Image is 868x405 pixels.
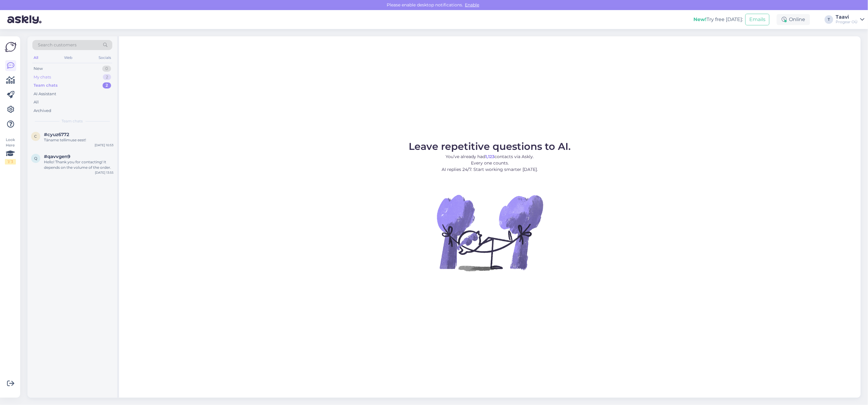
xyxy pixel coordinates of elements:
[745,14,769,25] button: Emails
[34,134,37,139] span: c
[5,159,16,165] div: 1 / 3
[95,170,114,175] div: [DATE] 13:55
[34,82,58,89] div: Team chats
[409,140,571,152] span: Leave repetitive questions to AI.
[463,2,481,8] span: Enable
[836,20,858,24] div: Progear OÜ
[32,54,39,62] div: All
[34,156,37,161] span: q
[97,54,112,62] div: Socials
[34,108,51,114] div: Archived
[44,137,114,143] div: Täname tellimuse eest!
[777,14,810,25] div: Online
[44,132,69,137] span: #cyuz6772
[825,15,833,24] div: T
[5,41,16,53] img: Askly Logo
[693,16,707,22] b: New!
[693,16,743,23] div: Try free [DATE]:
[5,137,16,165] div: Look Here
[836,15,864,24] a: TaaviProgear OÜ
[44,159,114,170] div: Hello! Thank you for contacting! It depends on the volume of the order.
[103,74,111,80] div: 2
[34,74,51,80] div: My chats
[486,154,495,159] b: 1,123
[435,178,545,287] img: No Chat active
[63,54,74,62] div: Web
[38,42,77,48] span: Search customers
[34,99,39,105] div: All
[44,154,70,159] span: #qavvgen9
[102,66,111,72] div: 0
[103,82,111,89] div: 2
[836,15,858,20] div: Taavi
[409,154,571,173] p: You’ve already had contacts via Askly. Every one counts. AI replies 24/7. Start working smarter [...
[34,66,43,72] div: New
[34,91,56,97] div: AI Assistant
[62,118,83,124] span: Team chats
[95,143,114,147] div: [DATE] 10:53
